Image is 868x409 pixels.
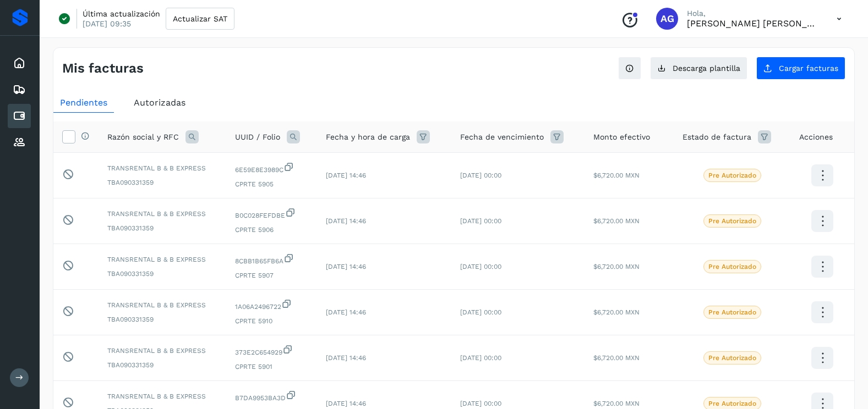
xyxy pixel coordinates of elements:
[235,344,308,357] span: 373E2C654929
[8,78,31,102] div: Embarques
[235,131,280,143] span: UUID / Folio
[326,131,410,143] span: Fecha y hora de carga
[235,270,308,280] span: CPRTE 5907
[708,400,756,407] p: Pre Autorizado
[235,299,308,312] span: 1A06A2496722
[687,9,819,18] p: Hola,
[799,131,833,143] span: Acciones
[107,314,217,324] span: TBA090331359
[8,130,31,154] div: Proveedores
[460,263,501,270] span: [DATE] 00:00
[593,263,640,270] span: $6,720.00 MXN
[326,308,366,316] span: [DATE] 14:46
[60,97,107,108] span: Pendientes
[650,57,747,80] button: Descarga plantilla
[166,8,234,30] button: Actualizar SAT
[235,225,308,235] span: CPRTE 5906
[756,57,845,80] button: Cargar facturas
[235,316,308,326] span: CPRTE 5910
[107,300,217,310] span: TRANSRENTAL B & B EXPRESS
[673,64,740,72] span: Descarga plantilla
[460,217,501,225] span: [DATE] 00:00
[326,217,366,225] span: [DATE] 14:46
[235,390,308,403] span: B7DA9953BA3D
[83,9,160,19] p: Última actualización
[107,209,217,219] span: TRANSRENTAL B & B EXPRESS
[235,253,308,266] span: 8CBB1B65FB6A
[62,60,144,76] h4: Mis facturas
[460,172,501,179] span: [DATE] 00:00
[8,104,31,128] div: Cuentas por pagar
[683,131,751,143] span: Estado de factura
[593,308,640,316] span: $6,720.00 MXN
[8,51,31,75] div: Inicio
[235,207,308,220] span: B0C028FEFDBE
[326,263,366,270] span: [DATE] 14:46
[460,354,501,362] span: [DATE] 00:00
[83,19,131,29] p: [DATE] 09:35
[593,400,640,407] span: $6,720.00 MXN
[107,178,217,187] span: TBA090331359
[687,18,819,29] p: Abigail Gonzalez Leon
[460,308,501,316] span: [DATE] 00:00
[593,354,640,362] span: $6,720.00 MXN
[593,172,640,179] span: $6,720.00 MXN
[173,15,227,23] span: Actualizar SAT
[708,308,756,316] p: Pre Autorizado
[593,131,650,143] span: Monto efectivo
[326,172,366,179] span: [DATE] 14:46
[107,360,217,370] span: TBA090331359
[708,263,756,270] p: Pre Autorizado
[235,179,308,189] span: CPRTE 5905
[779,64,838,72] span: Cargar facturas
[235,362,308,372] span: CPRTE 5901
[326,354,366,362] span: [DATE] 14:46
[326,400,366,407] span: [DATE] 14:46
[107,163,217,173] span: TRANSRENTAL B & B EXPRESS
[235,162,308,175] span: 6E59E8E3989C
[593,217,640,225] span: $6,720.00 MXN
[708,217,756,225] p: Pre Autorizado
[460,400,501,407] span: [DATE] 00:00
[708,172,756,179] p: Pre Autorizado
[107,255,217,264] span: TRANSRENTAL B & B EXPRESS
[107,391,217,401] span: TRANSRENTAL B & B EXPRESS
[460,131,544,143] span: Fecha de vencimiento
[107,223,217,233] span: TBA090331359
[107,346,217,356] span: TRANSRENTAL B & B EXPRESS
[107,131,179,143] span: Razón social y RFC
[708,354,756,362] p: Pre Autorizado
[134,97,185,108] span: Autorizadas
[107,269,217,279] span: TBA090331359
